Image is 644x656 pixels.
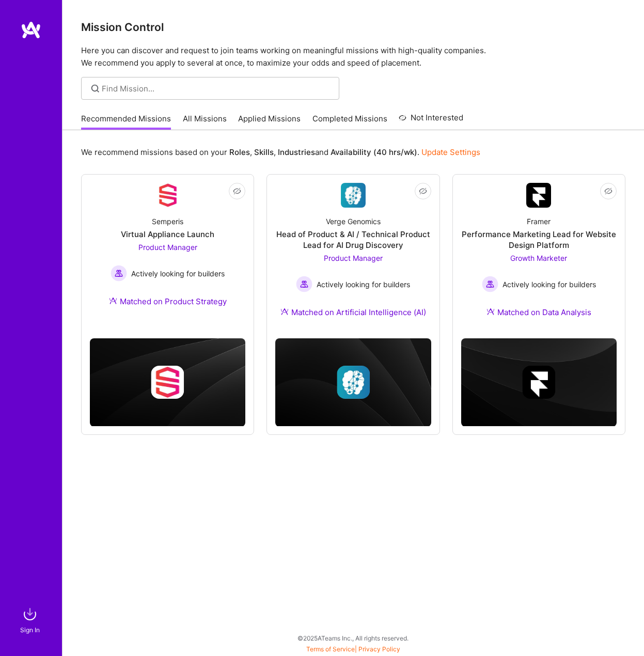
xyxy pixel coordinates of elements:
[278,147,315,157] b: Industries
[102,83,332,94] input: Find Mission...
[138,243,197,252] span: Product Manager
[461,183,617,330] a: Company LogoFramerPerformance Marketing Lead for Website Design PlatformGrowth Marketer Actively ...
[21,21,41,39] img: logo
[522,366,555,399] img: Company logo
[486,307,591,318] div: Matched on Data Analysis
[306,645,355,653] a: Terms of Service
[121,229,214,240] div: Virtual Appliance Launch
[62,625,644,651] div: © 2025 ATeams Inc., All rights reserved.
[275,229,431,251] div: Head of Product & AI / Technical Product Lead for AI Drug Discovery
[151,366,184,399] img: Company logo
[275,338,431,426] img: cover
[183,113,227,130] a: All Missions
[280,307,289,316] img: Ateam Purple Icon
[527,216,551,227] div: Framer
[399,112,463,130] a: Not Interested
[312,113,387,130] a: Completed Missions
[461,229,617,251] div: Performance Marketing Lead for Website Design Platform
[461,338,617,426] img: cover
[358,645,400,653] a: Privacy Policy
[81,147,480,158] p: We recommend missions based on your , , and .
[317,279,410,290] span: Actively looking for builders
[20,624,40,635] div: Sign In
[238,113,301,130] a: Applied Missions
[510,254,567,262] span: Growth Marketer
[486,307,495,316] img: Ateam Purple Icon
[109,296,117,305] img: Ateam Purple Icon
[324,254,383,262] span: Product Manager
[604,187,612,195] i: icon EyeClosed
[22,604,40,635] a: sign inSign In
[81,44,625,69] p: Here you can discover and request to join teams working on meaningful missions with high-quality ...
[152,216,183,227] div: Semperis
[81,113,171,130] a: Recommended Missions
[421,147,480,157] a: Update Settings
[20,604,40,624] img: sign in
[233,187,241,195] i: icon EyeClosed
[331,147,417,157] b: Availability (40 hrs/wk)
[229,147,250,157] b: Roles
[419,187,427,195] i: icon EyeClosed
[89,83,101,95] i: icon SearchGrey
[326,216,381,227] div: Verge Genomics
[337,366,370,399] img: Company logo
[502,279,596,290] span: Actively looking for builders
[296,276,312,292] img: Actively looking for builders
[306,645,400,653] span: |
[90,183,245,319] a: Company LogoSemperisVirtual Appliance LaunchProduct Manager Actively looking for buildersActively...
[341,183,366,208] img: Company Logo
[90,338,245,426] img: cover
[526,183,551,208] img: Company Logo
[275,183,431,330] a: Company LogoVerge GenomicsHead of Product & AI / Technical Product Lead for AI Drug DiscoveryProd...
[254,147,274,157] b: Skills
[81,21,625,34] h3: Mission Control
[155,183,180,208] img: Company Logo
[482,276,498,292] img: Actively looking for builders
[111,265,127,282] img: Actively looking for builders
[280,307,426,318] div: Matched on Artificial Intelligence (AI)
[109,296,227,307] div: Matched on Product Strategy
[131,268,225,279] span: Actively looking for builders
